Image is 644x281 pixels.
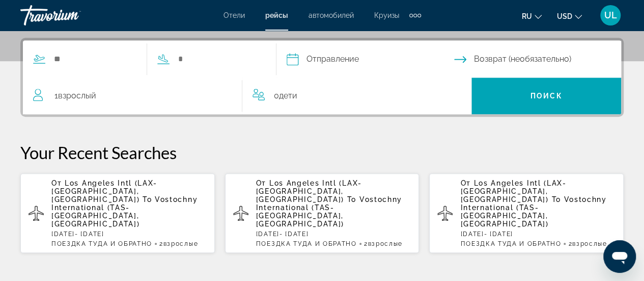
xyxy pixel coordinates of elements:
button: Поиск [471,78,621,114]
span: Vostochny International (TAS-[GEOGRAPHIC_DATA], [GEOGRAPHIC_DATA]) [256,195,402,228]
span: Vostochny International (TAS-[GEOGRAPHIC_DATA], [GEOGRAPHIC_DATA]) [51,195,198,228]
span: От [460,179,470,187]
span: Поиск [530,92,563,100]
a: рейсы [265,11,288,19]
button: От Los Angeles Intl (LAX-[GEOGRAPHIC_DATA], [GEOGRAPHIC_DATA]) To Vostochny International (TAS-[G... [20,173,215,253]
p: [DATE] - [DATE] [51,231,207,238]
span: Взрослые [368,240,402,247]
span: To [347,195,356,203]
span: ПОЕЗДКА ТУДА И ОБРАТНО [460,240,561,247]
span: 2 [364,240,403,247]
span: От [256,179,266,187]
button: Travelers: 1 adult, 0 children [23,78,471,114]
span: UL [604,10,617,20]
span: To [143,195,152,203]
a: Круизы [374,11,399,19]
span: ПОЕЗДКА ТУДА И ОБРАТНО [256,240,357,247]
button: Change currency [557,9,582,23]
a: Отели [223,11,245,19]
span: Los Angeles Intl (LAX-[GEOGRAPHIC_DATA], [GEOGRAPHIC_DATA]) [256,179,362,203]
iframe: Button to launch messaging window [603,240,636,273]
span: 1 [54,89,96,103]
span: ru [522,12,532,20]
span: Взрослый [58,91,96,100]
p: Your Recent Searches [20,142,624,163]
span: Los Angeles Intl (LAX-[GEOGRAPHIC_DATA], [GEOGRAPHIC_DATA]) [460,179,566,203]
span: 0 [274,89,297,103]
button: Depart date [287,41,454,78]
span: Взрослые [163,240,198,247]
span: Los Angeles Intl (LAX-[GEOGRAPHIC_DATA], [GEOGRAPHIC_DATA]) [51,179,157,203]
button: Return date [454,41,622,78]
span: 2 [159,240,198,247]
p: [DATE] - [DATE] [460,231,615,238]
span: От [51,179,62,187]
p: [DATE] - [DATE] [256,231,411,238]
span: Возврат (необязательно) [474,52,571,66]
span: Дети [279,91,297,100]
button: Extra navigation items [409,7,421,23]
span: USD [557,12,572,20]
button: User Menu [597,5,624,26]
span: 2 [568,240,607,247]
a: Travorium [20,2,122,29]
button: От Los Angeles Intl (LAX-[GEOGRAPHIC_DATA], [GEOGRAPHIC_DATA]) To Vostochny International (TAS-[G... [429,173,624,253]
button: От Los Angeles Intl (LAX-[GEOGRAPHIC_DATA], [GEOGRAPHIC_DATA]) To Vostochny International (TAS-[G... [225,173,419,253]
div: Search widget [23,40,621,114]
span: Взрослые [572,240,607,247]
span: Vostochny International (TAS-[GEOGRAPHIC_DATA], [GEOGRAPHIC_DATA]) [460,195,606,228]
button: Change language [522,9,542,23]
a: автомобилей [309,11,354,19]
span: To [551,195,561,203]
span: ПОЕЗДКА ТУДА И ОБРАТНО [51,240,152,247]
